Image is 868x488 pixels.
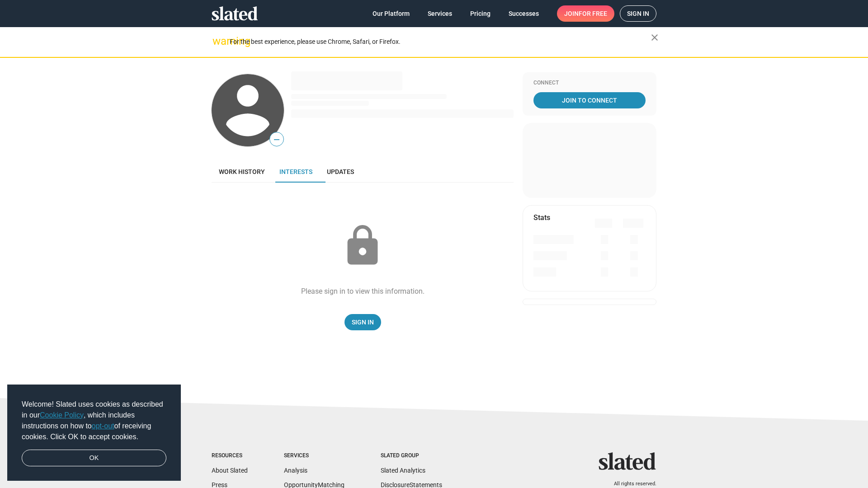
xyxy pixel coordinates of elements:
span: for free [579,5,607,22]
a: Interests [272,161,320,183]
div: cookieconsent [7,385,181,481]
span: Updates [327,168,354,175]
a: Joinfor free [557,5,614,22]
a: opt-out [92,422,114,430]
div: Services [284,452,344,460]
span: Sign in [627,6,649,21]
a: dismiss cookie message [22,450,166,467]
a: Analysis [284,467,307,474]
span: — [270,134,283,145]
span: Work history [219,168,265,175]
span: Pricing [470,5,491,22]
mat-card-title: Stats [533,213,550,222]
div: Connect [533,80,646,87]
span: Services [428,5,452,22]
mat-icon: lock [340,223,385,268]
a: Our Platform [365,5,417,22]
span: Sign In [352,314,374,330]
mat-icon: warning [212,36,223,47]
a: Sign in [620,5,656,22]
a: Sign In [344,314,381,330]
div: Resources [212,452,248,460]
div: Slated Group [381,452,442,460]
a: Slated Analytics [381,467,425,474]
span: Join To Connect [535,92,644,108]
a: Join To Connect [533,92,646,108]
a: Pricing [463,5,498,22]
span: Successes [509,5,539,22]
span: Our Platform [373,5,410,22]
span: Join [564,5,607,22]
div: For the best experience, please use Chrome, Safari, or Firefox. [230,36,651,48]
a: Services [420,5,459,22]
span: Interests [279,168,312,175]
a: Successes [501,5,546,22]
mat-icon: close [649,32,660,43]
a: About Slated [212,467,248,474]
span: Welcome! Slated uses cookies as described in our , which includes instructions on how to of recei... [22,399,166,442]
div: Please sign in to view this information. [301,286,425,296]
a: Work history [212,161,272,183]
a: Updates [320,161,361,183]
a: Cookie Policy [40,411,84,419]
